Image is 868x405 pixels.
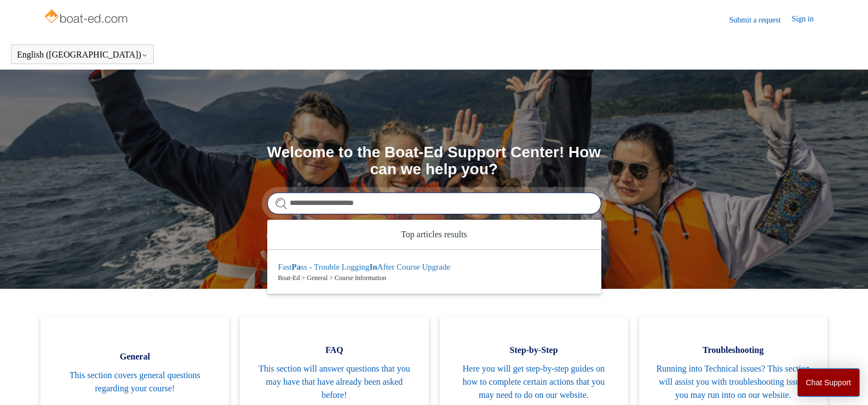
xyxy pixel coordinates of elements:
button: Chat Support [797,368,860,397]
span: Here you will get step-by-step guides on how to complete certain actions that you may need to do ... [456,362,612,402]
span: This section covers general questions regarding your course! [57,369,212,395]
a: Submit a request [729,14,792,26]
a: Sign in [792,13,825,26]
span: Running into Technical issues? This section will assist you with troubleshooting issues you may r... [656,362,811,402]
input: Search [267,192,601,214]
span: General [57,350,212,363]
zd-autocomplete-title-multibrand: Suggested result 1 Fast Pass - Trouble Logging In After Course Upgrade [278,263,451,273]
h1: Welcome to the Boat-Ed Support Center! How can we help you? [267,144,601,178]
zd-autocomplete-breadcrumbs-multibrand: Boat-Ed > General > Course Information [278,273,590,283]
span: Step-by-Step [456,344,612,357]
em: In [370,263,377,271]
button: English ([GEOGRAPHIC_DATA]) [17,50,148,60]
span: Troubleshooting [656,344,811,357]
em: Pa [292,263,301,271]
span: FAQ [256,344,412,357]
img: Boat-Ed Help Center home page [43,7,130,28]
span: This section will answer questions that you may have that have already been asked before! [256,362,412,402]
zd-autocomplete-header: Top articles results [267,220,601,250]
